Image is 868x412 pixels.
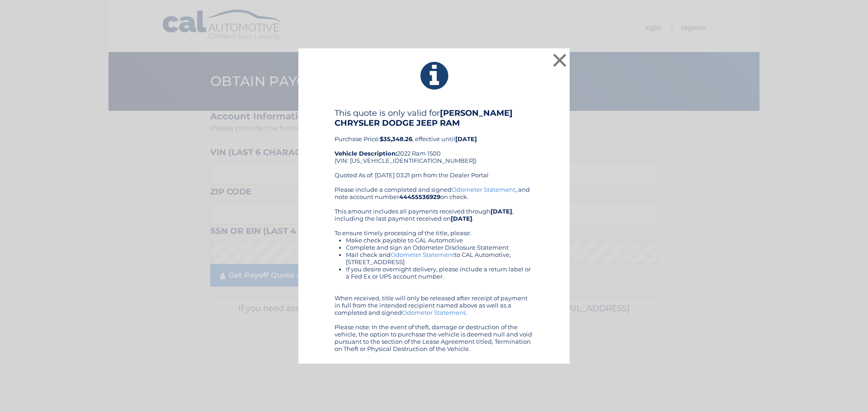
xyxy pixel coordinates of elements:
button: × [551,51,569,69]
a: Odometer Statement [402,309,466,316]
a: Odometer Statement [391,251,454,258]
div: Please include a completed and signed , and note account number on check. This amount includes al... [335,186,533,352]
div: Purchase Price: , effective until 2022 Ram 1500 (VIN: [US_VEHICLE_IDENTIFICATION_NUMBER]) Quoted ... [335,108,533,186]
b: [DATE] [451,215,472,222]
li: If you desire overnight delivery, please include a return label or a Fed Ex or UPS account number. [346,265,533,280]
b: [DATE] [455,135,477,142]
li: Make check payable to CAL Automotive [346,237,533,244]
h4: This quote is only valid for [335,108,533,128]
b: [DATE] [491,208,512,215]
b: $35,348.26 [380,135,412,142]
b: [PERSON_NAME] CHRYSLER DODGE JEEP RAM [335,108,513,128]
a: Odometer Statement [452,186,515,193]
b: 44455536929 [399,193,440,200]
li: Complete and sign an Odometer Disclosure Statement [346,244,533,251]
li: Mail check and to CAL Automotive, [STREET_ADDRESS] [346,251,533,265]
strong: Vehicle Description: [335,150,397,157]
